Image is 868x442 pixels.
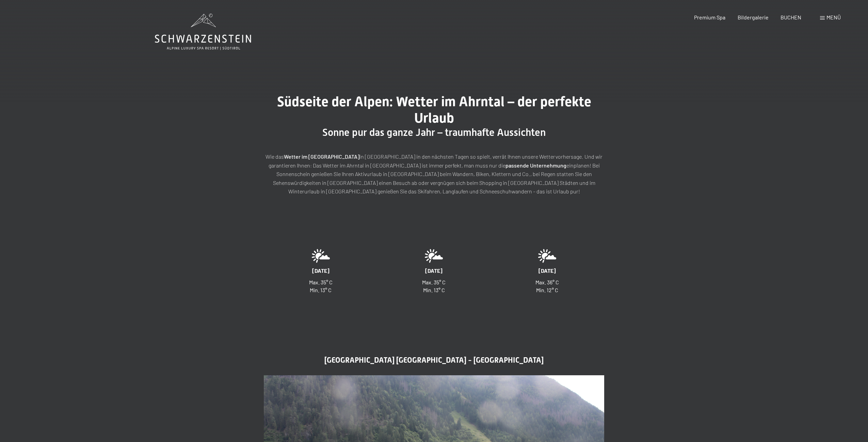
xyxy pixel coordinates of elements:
[422,279,446,285] span: Max. 35° C
[539,267,556,274] span: [DATE]
[536,287,558,293] span: Min. 12° C
[738,14,769,20] a: Bildergalerie
[264,152,604,196] p: Wie das in [GEOGRAPHIC_DATA] in den nächsten Tagen so spielt, verrät Ihnen unsere Wettervorhersag...
[425,267,443,274] span: [DATE]
[535,279,559,285] span: Max. 36° C
[423,287,445,293] span: Min. 13° C
[694,14,725,20] a: Premium Spa
[284,153,359,160] strong: Wetter im [GEOGRAPHIC_DATA]
[310,287,332,293] span: Min. 13° C
[309,279,333,285] span: Max. 35° C
[277,94,591,126] span: Südseite der Alpen: Wetter im Ahrntal – der perfekte Urlaub
[312,267,329,274] span: [DATE]
[826,14,841,20] span: Menü
[505,162,566,169] strong: passende Unternehmung
[322,126,546,138] span: Sonne pur das ganze Jahr – traumhafte Aussichten
[324,356,544,364] span: [GEOGRAPHIC_DATA] [GEOGRAPHIC_DATA] - [GEOGRAPHIC_DATA]
[369,237,425,244] span: Einwilligung Marketing*
[781,14,801,20] a: BUCHEN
